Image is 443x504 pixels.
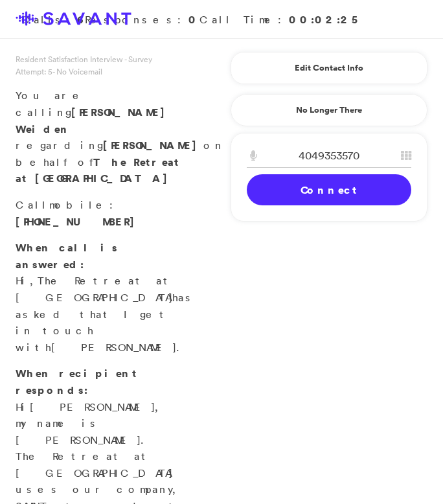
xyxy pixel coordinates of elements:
a: No Longer There [231,94,427,126]
span: Resident Satisfaction Interview - Survey Attempt: 5 - No Voicemail [16,54,152,77]
p: Hi, has asked that I get in touch with . [16,240,181,356]
strong: 0 [188,12,199,27]
strong: When recipient responds: [16,366,138,397]
strong: [PERSON_NAME] [103,138,203,152]
strong: When call is answered: [16,240,118,271]
span: mobile [49,198,109,211]
span: [PERSON_NAME] [51,341,176,354]
a: Connect [247,174,411,205]
span: Weiden [16,122,71,136]
span: The Retreat at [GEOGRAPHIC_DATA] [16,274,174,304]
p: Call : [16,197,181,230]
strong: The Retreat at [GEOGRAPHIC_DATA] [16,155,180,186]
a: Edit Contact Info [247,58,411,78]
span: [PHONE_NUMBER] [16,214,141,229]
strong: 00:02:25 [289,12,363,27]
span: [PERSON_NAME] [71,105,172,119]
p: You are calling regarding on behalf of [16,87,181,187]
span: [PERSON_NAME] [30,400,155,413]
